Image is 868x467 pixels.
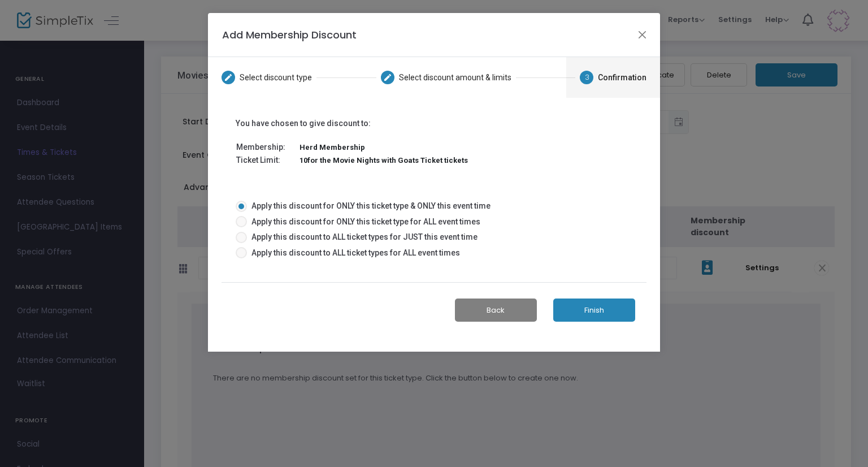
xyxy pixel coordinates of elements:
[224,73,233,82] mat-icon: create
[222,27,357,42] h4: Add Membership Discount
[236,118,632,129] label: You have chosen to give discount to:
[553,299,635,322] button: Finish
[247,216,480,228] span: Apply this discount for ONLY this ticket type for ALL event times
[598,72,646,84] div: Confirmation
[455,299,537,322] button: Back
[236,141,285,153] label: Membership:
[240,72,312,84] div: Select discount type
[635,27,650,42] button: Close
[236,154,280,166] label: Ticket Limit:
[247,247,460,259] span: Apply this discount to ALL ticket types for ALL event times
[247,231,478,243] span: Apply this discount to ALL ticket types for JUST this event time
[300,156,468,165] strong: 10
[300,143,365,152] strong: Herd Membership
[399,72,511,84] div: Select discount amount & limits
[585,73,589,81] span: 3
[247,200,491,212] span: Apply this discount for ONLY this ticket type & ONLY this event time
[383,73,392,82] mat-icon: create
[307,156,468,165] span: for the Movie Nights with Goats Ticket tickets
